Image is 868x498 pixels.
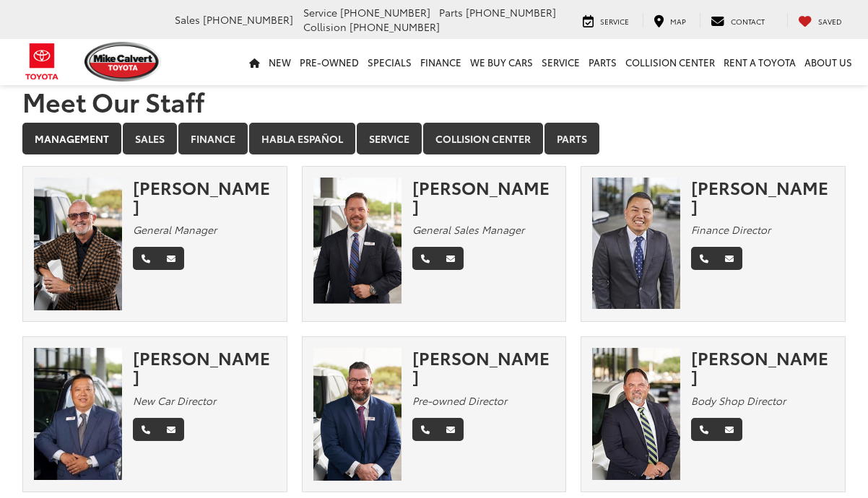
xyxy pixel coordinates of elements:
[34,348,122,480] img: Ed Yi
[412,393,507,408] em: Pre-owned Director
[22,87,846,115] h1: Meet Our Staff
[818,16,842,27] span: Saved
[592,178,680,310] img: Adam Nguyen
[295,39,363,85] a: Pre-Owned
[621,39,719,85] a: Collision Center
[412,348,555,386] div: [PERSON_NAME]
[600,16,629,27] span: Service
[572,13,640,27] a: Service
[203,12,293,27] span: [PHONE_NUMBER]
[313,348,402,481] img: Wesley Worton
[245,39,264,85] a: Home
[178,123,248,154] a: Finance
[412,247,438,270] a: Phone
[438,418,464,441] a: Email
[716,418,742,441] a: Email
[313,178,402,310] img: Ronny Haring
[670,16,686,27] span: Map
[158,418,184,441] a: Email
[438,247,464,270] a: Email
[592,348,680,480] img: Chuck Baldridge
[412,418,438,441] a: Phone
[731,16,765,27] span: Contact
[800,39,856,85] a: About Us
[412,178,555,216] div: [PERSON_NAME]
[466,39,537,85] a: WE BUY CARS
[691,178,834,216] div: [PERSON_NAME]
[84,42,161,82] img: Mike Calvert Toyota
[175,12,200,27] span: Sales
[716,247,742,270] a: Email
[787,13,853,27] a: My Saved Vehicles
[303,5,337,19] span: Service
[264,39,295,85] a: New
[133,393,216,408] em: New Car Director
[350,19,440,34] span: [PHONE_NUMBER]
[719,39,800,85] a: Rent a Toyota
[34,178,122,310] img: Mike Gorbet
[643,13,697,27] a: Map
[15,38,69,85] img: Toyota
[691,247,717,270] a: Phone
[133,348,276,386] div: [PERSON_NAME]
[412,222,524,237] em: General Sales Manager
[22,123,121,154] a: Management
[340,5,430,19] span: [PHONE_NUMBER]
[133,418,159,441] a: Phone
[303,19,347,34] span: Collision
[416,39,466,85] a: Finance
[363,39,416,85] a: Specials
[249,123,355,154] a: Habla Español
[700,13,776,27] a: Contact
[133,178,276,216] div: [PERSON_NAME]
[691,393,786,408] em: Body Shop Director
[466,5,556,19] span: [PHONE_NUMBER]
[544,123,599,154] a: Parts
[584,39,621,85] a: Parts
[158,247,184,270] a: Email
[691,418,717,441] a: Phone
[133,222,217,237] em: General Manager
[423,123,543,154] a: Collision Center
[439,5,463,19] span: Parts
[133,247,159,270] a: Phone
[123,123,177,154] a: Sales
[691,348,834,386] div: [PERSON_NAME]
[691,222,771,237] em: Finance Director
[537,39,584,85] a: Service
[22,123,846,156] div: Department Tabs
[357,123,422,154] a: Service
